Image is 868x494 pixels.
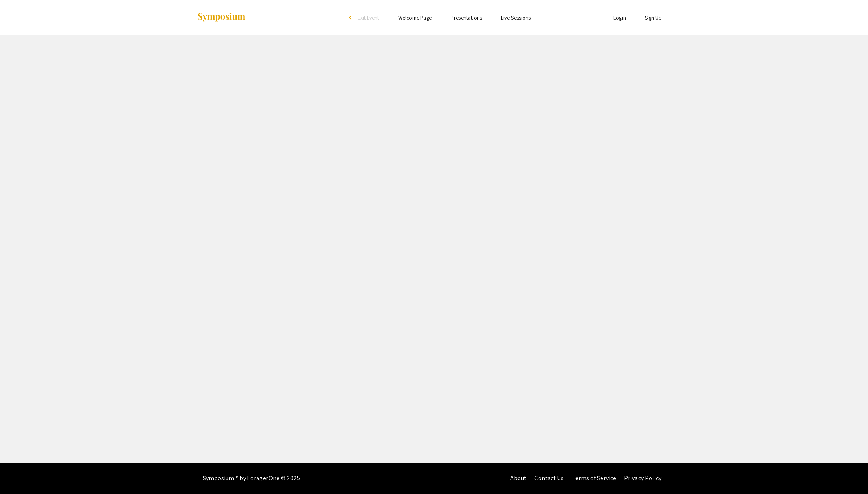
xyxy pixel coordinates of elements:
a: Live Sessions [501,14,531,21]
a: Sign Up [645,14,662,21]
img: Symposium by ForagerOne [197,12,246,23]
a: Privacy Policy [624,474,661,482]
a: Login [613,14,626,21]
div: arrow_back_ios [349,15,354,20]
a: Terms of Service [571,474,616,482]
span: Exit Event [358,14,379,21]
a: Welcome Page [398,14,432,21]
a: Presentations [451,14,482,21]
a: Contact Us [534,474,564,482]
a: About [510,474,527,482]
div: Symposium™ by ForagerOne © 2025 [203,463,300,494]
